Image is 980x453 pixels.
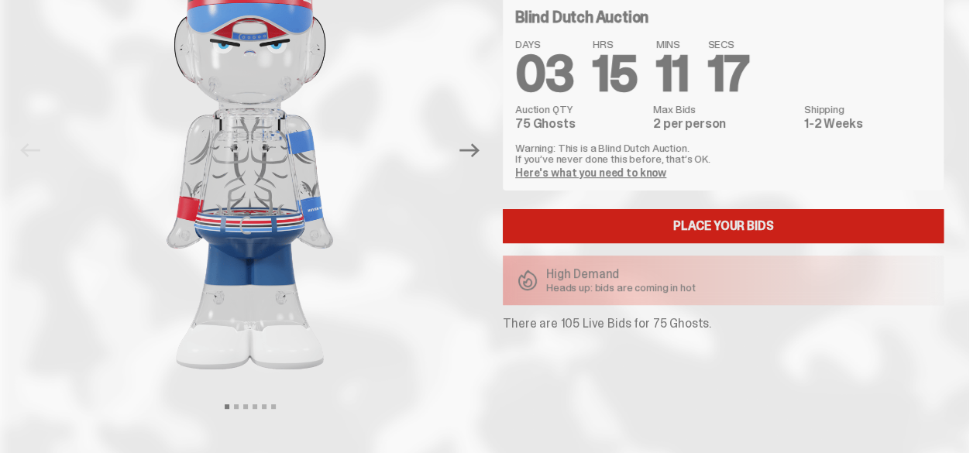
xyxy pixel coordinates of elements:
[271,404,276,409] button: View slide 6
[546,268,696,280] p: High Demand
[653,104,795,115] dt: Max Bids
[225,404,229,409] button: View slide 1
[515,42,574,106] span: 03
[515,142,931,164] p: Warning: This is a Blind Dutch Auction. If you’ve never done this before, that’s OK.
[593,42,638,106] span: 15
[503,317,944,330] p: There are 105 Live Bids for 75 Ghosts.
[243,404,248,409] button: View slide 3
[656,42,689,106] span: 11
[253,404,257,409] button: View slide 4
[234,404,239,409] button: View slide 2
[262,404,266,409] button: View slide 5
[707,39,748,50] span: SECS
[707,42,748,106] span: 17
[515,9,648,25] h4: Blind Dutch Auction
[515,104,644,115] dt: Auction QTY
[503,209,944,243] a: Place your Bids
[653,118,795,130] dd: 2 per person
[452,133,487,167] button: Next
[515,166,666,180] a: Here's what you need to know
[515,39,574,50] span: DAYS
[593,39,638,50] span: HRS
[804,104,931,115] dt: Shipping
[656,39,689,50] span: MINS
[546,282,696,293] p: Heads up: bids are coming in hot
[515,118,644,130] dd: 75 Ghosts
[804,118,931,130] dd: 1-2 Weeks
